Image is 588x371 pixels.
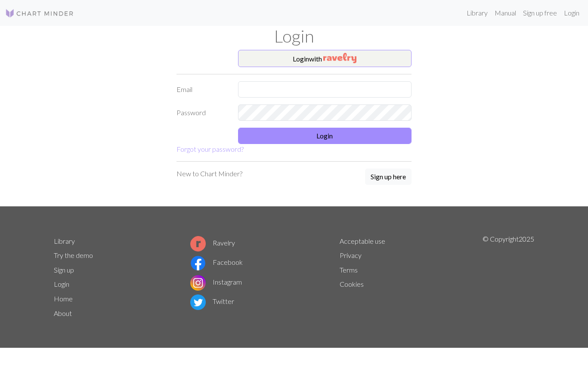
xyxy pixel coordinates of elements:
img: Instagram logo [190,275,206,291]
p: New to Chart Minder? [176,169,242,179]
img: Facebook logo [190,255,206,271]
button: Sign up here [365,169,412,185]
img: Ravelry [323,53,356,63]
a: Library [463,4,491,21]
img: Logo [5,8,74,18]
img: Twitter logo [190,294,206,310]
button: Login [238,128,412,144]
a: Twitter [190,297,234,305]
a: Ravelry [190,239,235,247]
a: Login [560,4,583,21]
a: Forgot your password? [176,145,244,153]
p: © Copyright 2025 [483,234,534,321]
img: Ravelry logo [190,236,206,251]
a: Library [54,237,75,245]
a: Terms [340,266,358,274]
a: Instagram [190,278,242,286]
a: Cookies [340,280,364,288]
a: About [54,309,72,317]
label: Password [171,104,233,121]
a: Login [54,280,69,288]
a: Home [54,294,73,303]
h1: Login [49,26,539,46]
a: Facebook [190,258,243,266]
a: Sign up here [365,169,412,186]
a: Try the demo [54,251,93,259]
button: Loginwith [238,50,412,67]
a: Privacy [340,251,362,259]
a: Acceptable use [340,237,385,245]
a: Sign up free [520,4,560,21]
label: Email [171,81,233,98]
a: Manual [491,4,520,21]
a: Sign up [54,266,74,274]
